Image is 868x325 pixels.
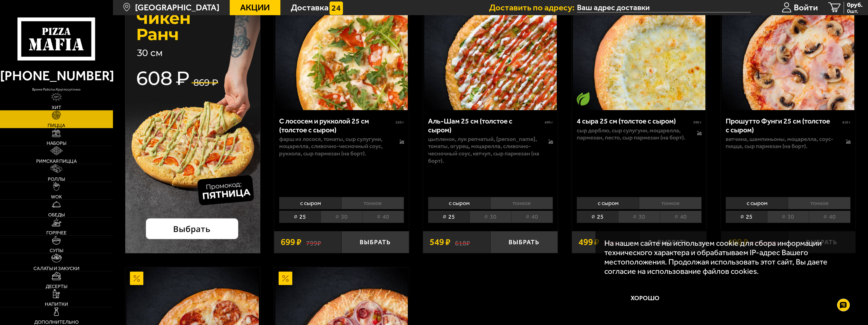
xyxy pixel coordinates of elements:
li: 40 [660,211,702,223]
li: 40 [809,211,851,223]
li: с сыром [577,197,639,209]
span: [GEOGRAPHIC_DATA] [135,3,219,12]
span: 699 ₽ [281,238,301,247]
li: тонкое [490,197,553,209]
li: 30 [321,211,362,223]
div: Прошутто Фунги 25 см (толстое с сыром) [726,117,841,134]
li: 40 [362,211,404,223]
p: ветчина, шампиньоны, моцарелла, соус-пицца, сыр пармезан (на борт). [726,135,837,150]
span: 490 г [545,120,553,125]
span: Роллы [48,177,65,181]
li: тонкое [639,197,702,209]
span: Доставка [291,3,329,12]
span: Войти [794,3,818,12]
span: 390 г [693,120,702,125]
p: фарш из лосося, томаты, сыр сулугуни, моцарелла, сливочно-чесночный соус, руккола, сыр пармезан (... [279,135,390,157]
span: Пицца [48,123,65,128]
button: Выбрать [490,231,558,253]
span: 499 ₽ [578,238,599,247]
li: с сыром [279,197,341,209]
li: 30 [618,211,660,223]
span: Хит [52,105,61,110]
input: Ваш адрес доставки [577,3,750,12]
span: 520 г [396,120,404,125]
p: цыпленок, лук репчатый, [PERSON_NAME], томаты, огурец, моцарелла, сливочно-чесночный соус, кетчуп... [428,135,539,164]
img: Акционный [279,272,292,285]
div: 4 сыра 25 см (толстое с сыром) [577,117,692,125]
span: Обеды [48,212,65,217]
li: 40 [511,211,553,223]
img: 15daf4d41897b9f0e9f617042186c801.svg [330,2,343,15]
li: 25 [726,211,767,223]
span: Десерты [46,284,67,289]
span: Доставить по адресу: [489,3,577,12]
li: тонкое [341,197,404,209]
span: 0 руб. [847,2,863,8]
span: Римская пицца [36,159,77,164]
span: Дополнительно [34,320,79,324]
div: С лососем и рукколой 25 см (толстое с сыром) [279,117,394,134]
span: WOK [51,194,62,199]
button: Выбрать [341,231,409,253]
span: Наборы [47,141,66,146]
li: 30 [470,211,511,223]
li: с сыром [726,197,788,209]
img: Вегетарианское блюдо [576,92,590,106]
span: Напитки [45,302,68,307]
li: с сыром [428,197,490,209]
span: 549 ₽ [430,238,450,247]
span: Акции [240,3,270,12]
li: тонкое [788,197,851,209]
span: 0 шт. [847,8,863,14]
li: 25 [428,211,470,223]
span: Супы [50,248,63,253]
button: Хорошо [604,285,686,312]
s: 618 ₽ [455,238,470,247]
span: Горячее [46,230,67,235]
span: 410 г [842,120,851,125]
span: Салаты и закуски [33,266,80,271]
p: сыр дорблю, сыр сулугуни, моцарелла, пармезан, песто, сыр пармезан (на борт). [577,127,688,141]
img: Акционный [130,272,144,285]
li: 25 [279,211,321,223]
s: 799 ₽ [306,238,321,247]
div: Аль-Шам 25 см (толстое с сыром) [428,117,543,134]
p: На нашем сайте мы используем cookie для сбора информации технического характера и обрабатываем IP... [604,238,844,276]
li: 25 [577,211,618,223]
li: 30 [767,211,809,223]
